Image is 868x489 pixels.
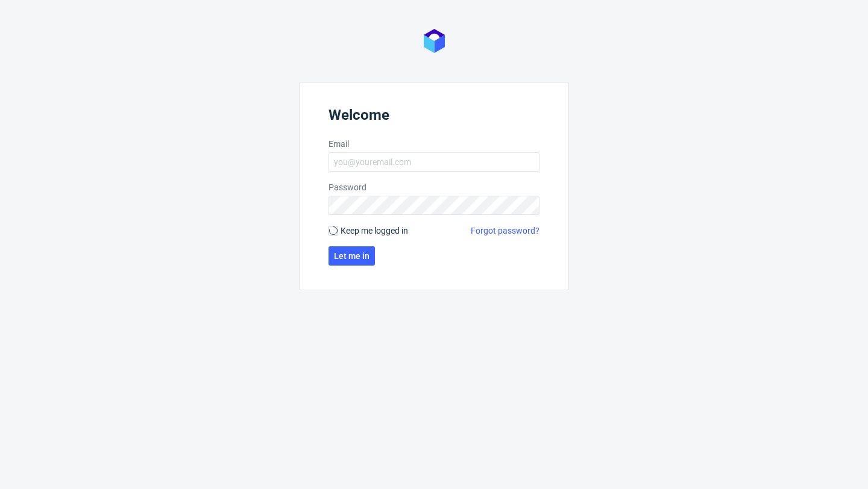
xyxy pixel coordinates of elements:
label: Email [329,138,539,150]
button: Let me in [329,246,375,266]
input: you@youremail.com [329,152,539,172]
a: Forgot password? [471,225,539,237]
label: Password [329,181,539,193]
span: Keep me logged in [341,225,408,237]
span: Let me in [334,252,370,260]
header: Welcome [329,107,539,128]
